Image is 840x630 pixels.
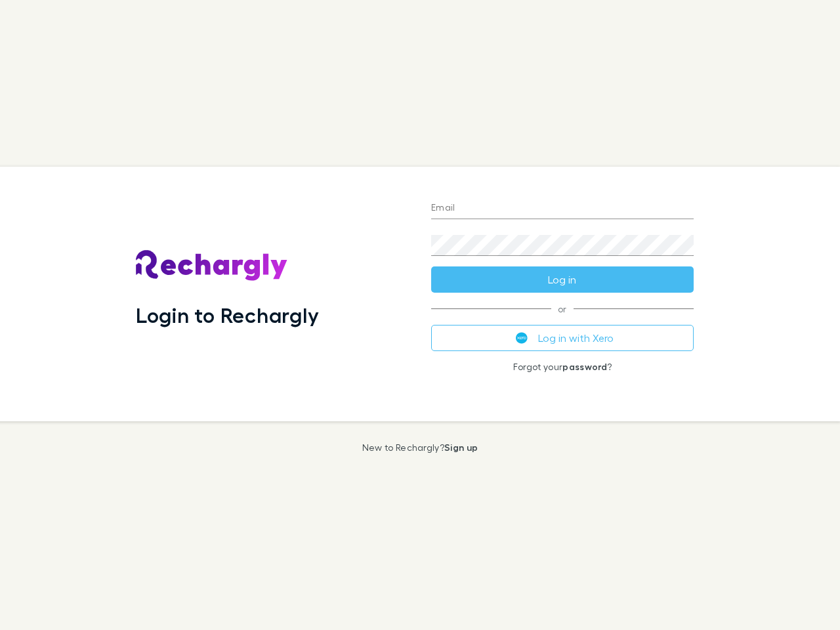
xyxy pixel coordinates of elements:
a: Sign up [444,442,478,453]
p: Forgot your ? [431,362,694,372]
p: New to Rechargly? [362,442,478,453]
button: Log in with Xero [431,325,694,351]
a: password [562,361,607,372]
img: Rechargly's Logo [136,250,288,282]
img: Xero's logo [516,332,528,344]
h1: Login to Rechargly [136,303,319,327]
button: Log in [431,266,694,293]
